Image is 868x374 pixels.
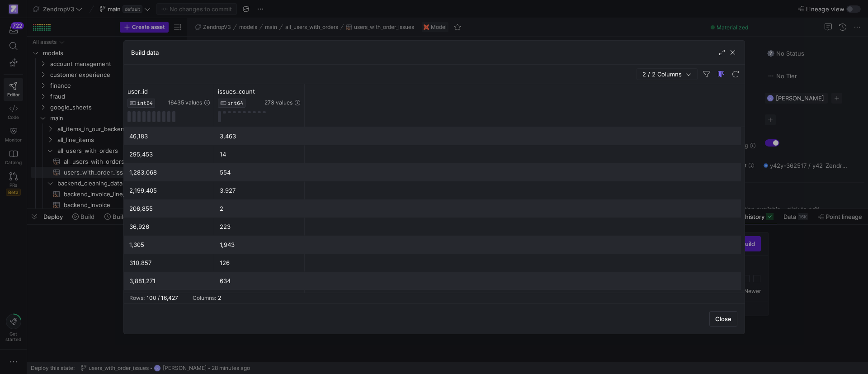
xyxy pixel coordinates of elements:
[129,236,209,254] div: 1,305
[129,128,209,145] div: 46,183
[220,164,299,181] div: 554
[220,254,299,272] div: 126
[129,295,145,301] div: Rows:
[220,236,299,254] div: 1,943
[220,218,299,236] div: 223
[129,182,209,199] div: 2,199,405
[218,295,221,301] div: 2
[129,200,209,218] div: 206,855
[137,100,153,106] span: INT64
[637,68,698,80] button: 2 / 2 Columns
[131,49,159,56] h3: Build data
[264,99,292,106] span: 273 values
[129,164,209,181] div: 1,283,068
[218,88,255,95] span: issues_count
[129,272,209,290] div: 3,881,271
[168,99,202,106] span: 16435 values
[220,272,299,290] div: 634
[193,295,216,301] div: Columns:
[220,200,299,218] div: 2
[127,88,148,95] span: user_id
[227,100,243,106] span: INT64
[129,218,209,236] div: 36,926
[709,311,737,327] button: Close
[220,146,299,163] div: 14
[642,71,685,78] span: 2 / 2 Columns
[220,128,299,145] div: 3,463
[220,290,299,308] div: 592
[715,315,731,322] span: Close
[129,146,209,163] div: 295,453
[129,290,209,308] div: 795,303
[220,182,299,199] div: 3,927
[129,254,209,272] div: 310,857
[146,295,178,301] div: 100 / 16,427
